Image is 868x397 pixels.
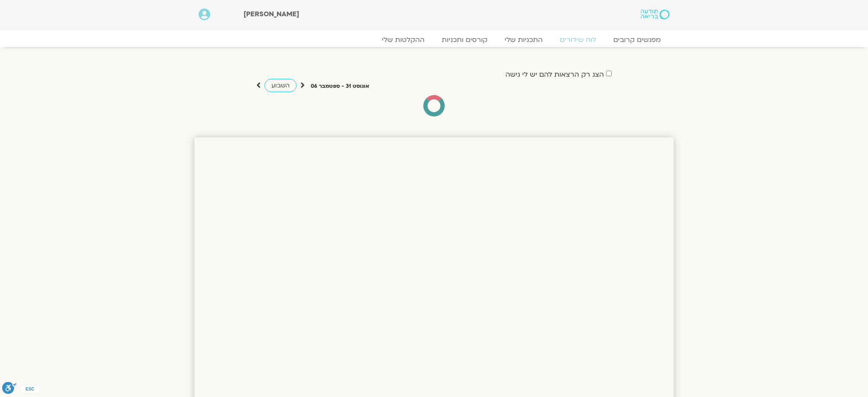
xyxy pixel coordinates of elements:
a: קורסים ותכניות [433,36,496,44]
a: התכניות שלי [496,36,551,44]
a: השבוע [265,79,297,92]
a: ההקלטות שלי [373,36,433,44]
span: השבוע [271,81,290,90]
span: [PERSON_NAME] [244,9,299,19]
a: לוח שידורים [551,36,605,44]
nav: Menu [199,36,669,44]
label: הצג רק הרצאות להם יש לי גישה [505,71,604,78]
a: מפגשים קרובים [605,36,669,44]
p: אוגוסט 31 - ספטמבר 06 [311,82,369,91]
